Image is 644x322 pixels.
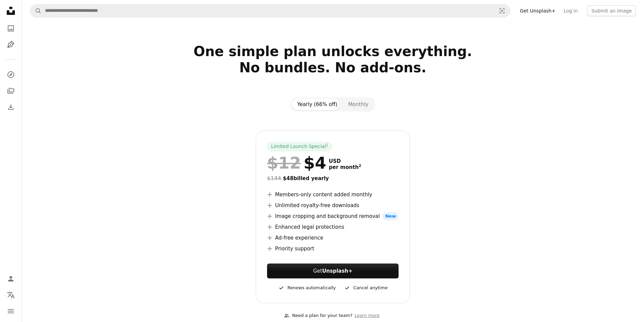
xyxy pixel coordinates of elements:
[267,234,399,242] li: Ad-free experience
[267,223,399,231] li: Enhanced legal protections
[4,100,18,114] a: Download History
[30,4,510,18] form: Find visuals sitewide
[4,68,18,81] a: Explore
[329,158,361,164] span: USD
[494,4,510,17] button: Visual search
[325,143,330,150] a: 1
[516,5,559,16] a: Get Unsplash+
[267,245,399,253] li: Priority support
[4,22,18,35] a: Photos
[267,212,399,220] li: Image cropping and background removal
[4,272,18,286] a: Log in / Sign up
[115,43,551,92] h2: One simple plan unlocks everything. No bundles. No add-ons.
[4,304,18,318] button: Menu
[4,4,18,19] a: Home — Unsplash
[284,312,352,319] div: Need a plan for your team?
[329,164,361,170] span: per month
[267,201,399,209] li: Unlimited royalty-free downloads
[30,4,42,17] button: Search Unsplash
[353,310,382,321] a: Learn more
[4,38,18,51] a: Illustrations
[267,154,301,172] span: $12
[344,284,387,292] div: Cancel anytime
[326,143,328,147] sup: 1
[587,5,636,16] button: Submit an image
[382,212,399,220] span: New
[4,288,18,302] button: Language
[267,174,399,182] div: $48 billed yearly
[267,191,399,199] li: Members-only content added monthly
[278,284,336,292] div: Renews automatically
[4,84,18,98] a: Collections
[359,164,361,168] sup: 2
[322,268,353,274] strong: Unsplash+
[267,154,326,172] div: $4
[343,99,374,110] button: Monthly
[357,164,363,170] a: 2
[292,99,343,110] button: Yearly (66% off)
[267,264,399,278] button: GetUnsplash+
[267,142,332,151] div: Limited Launch Special
[559,5,582,16] a: Log in
[267,175,281,181] span: $144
